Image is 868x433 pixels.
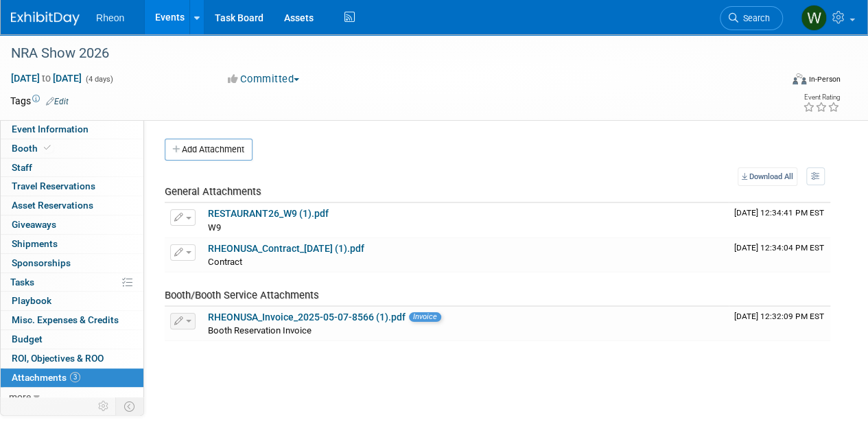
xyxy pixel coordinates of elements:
[1,139,143,158] a: Booth
[165,139,253,161] button: Add Attachment
[1,349,143,368] a: ROI, Objectives & ROO
[1,254,143,272] a: Sponsorships
[6,41,770,66] div: NRA Show 2026
[729,307,830,341] td: Upload Timestamp
[11,12,80,25] img: ExhibitDay
[10,72,82,84] span: [DATE] [DATE]
[44,144,51,152] i: Booth reservation complete
[729,238,830,272] td: Upload Timestamp
[1,292,143,310] a: Playbook
[12,295,51,306] span: Playbook
[738,13,770,23] span: Search
[12,353,104,364] span: ROI, Objectives & ROO
[9,391,31,402] span: more
[808,74,841,84] div: In-Person
[1,388,143,406] a: more
[12,333,43,344] span: Budget
[165,289,319,301] span: Booth/Booth Service Attachments
[46,97,69,106] a: Edit
[12,219,56,230] span: Giveaways
[223,72,305,86] button: Committed
[793,73,806,84] img: Format-Inperson.png
[12,257,71,268] span: Sponsorships
[1,196,143,215] a: Asset Reservations
[1,159,143,177] a: Staff
[801,5,827,31] img: Wataru Fukushima
[1,273,143,292] a: Tasks
[719,71,841,92] div: Event Format
[10,277,34,288] span: Tasks
[1,311,143,329] a: Misc. Expenses & Credits
[116,397,144,415] td: Toggle Event Tabs
[734,208,824,218] span: Upload Timestamp
[208,208,329,219] a: RESTAURANT26_W9 (1).pdf
[12,180,95,191] span: Travel Reservations
[1,120,143,139] a: Event Information
[10,94,69,108] td: Tags
[734,243,824,253] span: Upload Timestamp
[803,94,840,101] div: Event Rating
[92,397,116,415] td: Personalize Event Tab Strip
[208,257,242,267] span: Contract
[1,215,143,234] a: Giveaways
[12,314,119,325] span: Misc. Expenses & Credits
[734,312,824,321] span: Upload Timestamp
[96,12,124,23] span: Rheon
[409,312,441,321] span: Invoice
[12,124,89,134] span: Event Information
[12,200,93,211] span: Asset Reservations
[729,203,830,237] td: Upload Timestamp
[208,325,312,336] span: Booth Reservation Invoice
[40,73,53,84] span: to
[12,238,58,249] span: Shipments
[1,235,143,253] a: Shipments
[208,222,221,233] span: W9
[1,177,143,196] a: Travel Reservations
[720,6,783,30] a: Search
[12,372,80,383] span: Attachments
[70,372,80,382] span: 3
[1,368,143,387] a: Attachments3
[208,312,406,323] a: RHEONUSA_Invoice_2025-05-07-8566 (1).pdf
[12,162,32,173] span: Staff
[84,75,113,84] span: (4 days)
[1,330,143,349] a: Budget
[208,243,364,254] a: RHEONUSA_Contract_[DATE] (1).pdf
[738,167,797,186] a: Download All
[12,143,54,154] span: Booth
[165,185,261,198] span: General Attachments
